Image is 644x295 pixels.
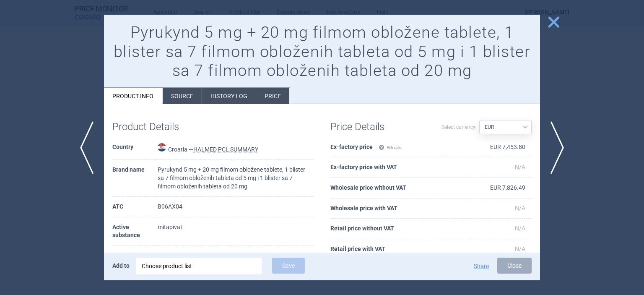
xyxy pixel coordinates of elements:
button: Save [272,258,305,274]
th: Retail price without VAT [330,219,467,239]
img: Croatia [158,143,166,151]
th: Ex-factory price with VAT [330,157,467,178]
h1: Pyrukynd 5 mg + 20 mg filmom obložene tablete, 1 blister sa 7 filmom obloženih tableta od 5 mg i ... [112,23,532,81]
p: Add to [112,258,130,274]
label: Select currency: [441,120,477,134]
th: Wholesale price with VAT [330,198,467,219]
th: Country [112,137,158,160]
h1: Price Details [330,121,431,133]
th: Company [112,246,158,266]
span: N/A [515,205,525,211]
div: Choose product list [142,258,256,274]
span: Wh calc [379,145,401,150]
button: Close [497,258,532,274]
div: Choose product list [136,258,262,274]
th: Wholesale price without VAT [330,178,467,198]
th: Ex-factory price [330,137,467,158]
td: mitapivat [158,217,314,246]
th: Brand name [112,160,158,197]
h1: Product Details [112,121,213,133]
li: Price [256,88,289,104]
td: Croatia — [158,137,314,160]
th: Retail price with VAT [330,239,467,260]
td: EUR 7,826.49 [467,178,532,198]
li: History log [202,88,256,104]
th: Active substance [112,217,158,246]
abbr: HALMED PCL SUMMARY — List of medicines with an established maximum wholesale price published by t... [193,146,258,153]
td: Pyrukynd 5 mg + 20 mg filmom obložene tablete, 1 blister sa 7 filmom obloženih tableta od 5 mg i ... [158,160,314,197]
span: N/A [515,245,525,252]
button: Share [474,263,489,269]
span: N/A [515,164,525,170]
td: EUR 7,453.80 [467,137,532,158]
td: B06AX04 [158,197,314,217]
li: Source [163,88,202,104]
li: Product info [104,88,162,104]
th: ATC [112,197,158,217]
td: Agios Netherlands B.V. [158,246,314,266]
span: N/A [515,225,525,232]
